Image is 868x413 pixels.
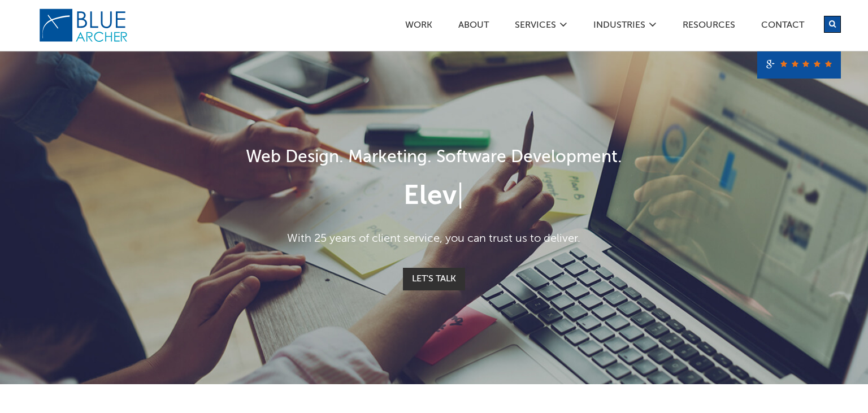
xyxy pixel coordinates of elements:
a: Work [405,21,433,33]
a: ABOUT [458,21,489,33]
a: Resources [682,21,736,33]
img: Blue Archer Logo [38,8,129,43]
p: With 25 years of client service, you can trust us to deliver. [106,231,762,247]
span: Elev [403,183,457,210]
a: Industries [593,21,646,33]
h1: Web Design. Marketing. Software Development. [106,145,762,171]
a: Contact [761,21,805,33]
a: Let's Talk [403,268,465,290]
span: | [457,183,464,210]
a: SERVICES [514,21,557,33]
